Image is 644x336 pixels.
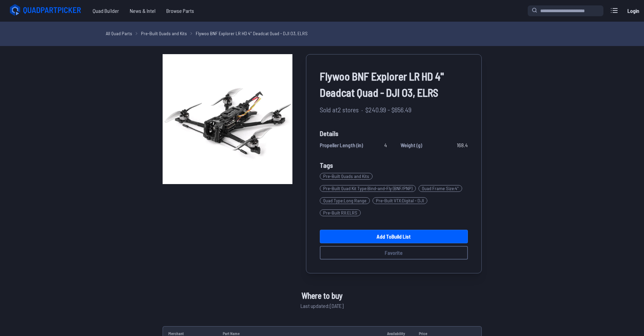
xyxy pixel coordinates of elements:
[320,141,363,149] span: Propeller Length (in)
[196,30,308,37] a: Flywoo BNF Explorer LR HD 4" Deadcat Quad - DJI O3, ELRS
[320,105,359,115] span: Sold at 2 stores
[320,68,468,100] span: Flywoo BNF Explorer LR HD 4" Deadcat Quad - DJI O3, ELRS
[373,195,430,207] a: Pre-Built VTX:Digital - DJI
[301,302,343,310] span: Last updated: [DATE]
[320,128,468,138] span: Details
[124,4,161,18] a: News & Intel
[365,105,411,115] span: $240.99 - $656.49
[625,4,641,18] a: Login
[384,141,387,149] span: 4
[419,185,462,192] span: Quad Frame Size : 4"
[401,141,422,149] span: Weight (g)
[419,182,465,195] a: Quad Frame Size:4"
[320,185,416,192] span: Pre-Built Quad Kit Type : Bind-and-Fly (BNF/PNP)
[320,195,373,207] a: Quad Type:Long Range
[161,4,199,18] a: Browse Parts
[87,4,124,18] a: Quad Builder
[320,230,468,243] a: Add toBuild List
[320,170,375,182] a: Pre-Built Quads and Kits
[320,161,333,169] span: Tags
[320,197,370,204] span: Quad Type : Long Range
[320,173,373,180] span: Pre-Built Quads and Kits
[320,246,468,260] button: Favorite
[457,141,468,149] span: 168.4
[320,209,361,216] span: Pre-Built RX : ELRS
[361,105,363,115] span: ·
[320,182,419,195] a: Pre-Built Quad Kit Type:Bind-and-Fly (BNF/PNP)
[320,207,363,219] a: Pre-Built RX:ELRS
[302,290,342,302] span: Where to buy
[141,30,187,37] a: Pre-Built Quads and Kits
[106,30,132,37] a: All Quad Parts
[373,197,427,204] span: Pre-Built VTX : Digital - DJI
[163,54,292,184] img: image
